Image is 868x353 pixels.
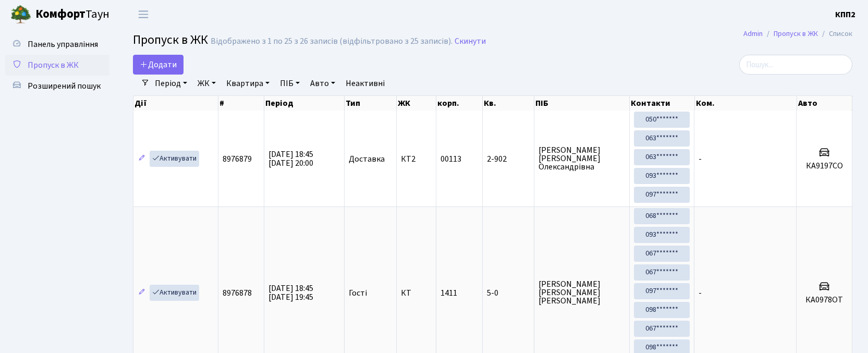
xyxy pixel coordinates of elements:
span: 8976878 [223,287,252,299]
span: Розширений пошук [28,80,101,92]
span: Пропуск в ЖК [133,31,208,49]
a: Додати [133,55,184,75]
span: - [699,287,702,299]
img: logo.png [10,4,31,25]
a: ПІБ [276,75,304,92]
b: КПП2 [835,9,855,20]
a: Скинути [455,36,486,46]
a: Активувати [150,285,199,301]
th: Кв. [483,96,534,111]
span: 5-0 [487,289,530,297]
a: Розширений пошук [5,76,109,96]
a: Панель управління [5,34,109,55]
a: КПП2 [835,8,855,21]
h5: КА0978ОТ [801,295,848,305]
span: [DATE] 18:45 [DATE] 19:45 [268,283,313,303]
th: Тип [345,96,396,111]
a: Авто [306,75,339,92]
span: Доставка [349,155,385,163]
a: Активувати [150,151,199,167]
a: Квартира [222,75,274,92]
span: 1411 [441,287,457,299]
a: Період [151,75,191,92]
span: - [699,153,702,165]
span: 00113 [441,153,461,165]
a: Пропуск в ЖК [774,28,818,39]
th: # [218,96,264,111]
a: ЖК [193,75,220,92]
li: Список [818,28,852,40]
span: [DATE] 18:45 [DATE] 20:00 [268,149,313,169]
span: КТ2 [401,155,432,163]
a: Неактивні [341,75,389,92]
input: Пошук... [739,55,852,75]
span: Гості [349,289,367,297]
span: 2-902 [487,155,530,163]
span: 8976879 [223,153,252,165]
nav: breadcrumb [728,23,868,45]
th: Період [264,96,345,111]
th: ЖК [397,96,436,111]
th: корп. [436,96,483,111]
h5: КА9197СО [801,161,848,171]
th: Ком. [695,96,797,111]
span: Панель управління [28,39,98,50]
button: Переключити навігацію [130,6,156,23]
th: ПІБ [534,96,630,111]
th: Авто [797,96,853,111]
span: [PERSON_NAME] [PERSON_NAME] Олександрівна [539,146,625,171]
th: Дії [133,96,218,111]
div: Відображено з 1 по 25 з 26 записів (відфільтровано з 25 записів). [211,36,453,46]
b: Комфорт [35,6,85,22]
span: Пропуск в ЖК [28,59,79,71]
span: [PERSON_NAME] [PERSON_NAME] [PERSON_NAME] [539,280,625,305]
span: КТ [401,289,432,297]
a: Admin [743,28,763,39]
a: Пропуск в ЖК [5,55,109,76]
span: Додати [140,59,177,70]
th: Контакти [630,96,694,111]
span: Таун [35,6,109,23]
